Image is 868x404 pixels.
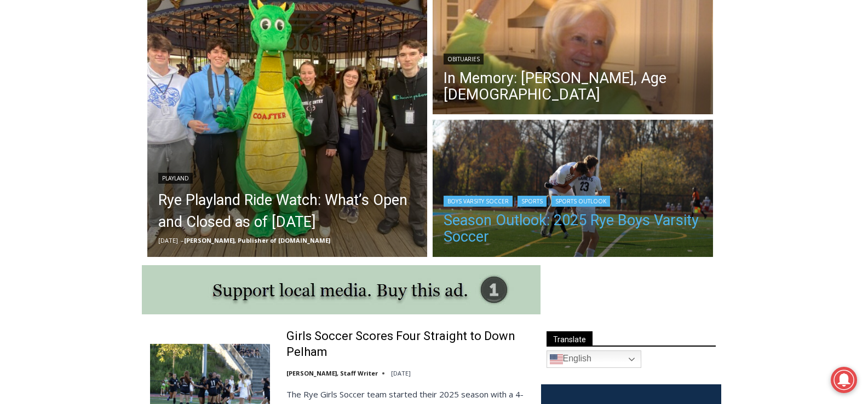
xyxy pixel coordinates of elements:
[286,109,508,133] span: Intern @ [DOMAIN_NAME]
[444,54,484,65] a: Obituaries
[444,70,702,103] a: In Memory: [PERSON_NAME], Age [DEMOGRAPHIC_DATA]
[518,196,547,207] a: Sports
[551,196,610,207] a: Sports Outlook
[142,265,541,314] img: support local media, buy this ad
[433,120,713,260] img: (PHOTO: Alex van der Voort and Lex Cox of Rye Boys Varsity Soccer on Thursday, October 31, 2024 f...
[547,331,593,346] span: Translate
[158,189,417,233] a: Rye Playland Ride Watch: What’s Open and Closed as of [DATE]
[263,106,531,136] a: Intern @ [DOMAIN_NAME]
[286,329,527,360] a: Girls Soccer Scores Four Straight to Down Pelham
[3,113,107,154] span: Open Tues. - Sun. [PHONE_NUMBER]
[181,236,184,244] span: –
[277,1,518,106] div: "The first chef I interviewed talked about coming to [GEOGRAPHIC_DATA] from [GEOGRAPHIC_DATA] in ...
[444,212,702,245] a: Season Outlook: 2025 Rye Boys Varsity Soccer
[286,369,378,377] a: [PERSON_NAME], Staff Writer
[444,194,702,207] div: | |
[444,196,513,207] a: Boys Varsity Soccer
[550,353,563,366] img: en
[1,110,110,136] a: Open Tues. - Sun. [PHONE_NUMBER]
[158,173,193,184] a: Playland
[184,236,330,244] a: [PERSON_NAME], Publisher of [DOMAIN_NAME]
[433,120,713,260] a: Read More Season Outlook: 2025 Rye Boys Varsity Soccer
[391,369,411,377] time: [DATE]
[113,68,161,131] div: "clearly one of the favorites in the [GEOGRAPHIC_DATA] neighborhood"
[158,236,178,244] time: [DATE]
[547,350,641,368] a: English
